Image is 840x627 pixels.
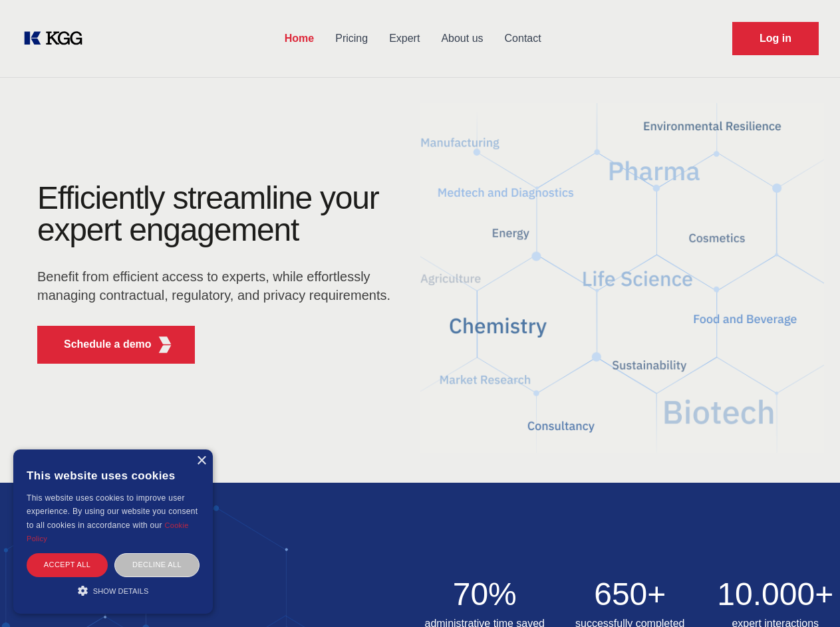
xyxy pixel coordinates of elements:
button: Schedule a demoKGG Fifth Element RED [37,326,195,364]
div: Decline all [114,553,200,576]
div: Accept all [27,553,108,576]
iframe: Chat Widget [773,563,840,627]
a: Expert [378,21,430,56]
span: Show details [93,587,149,595]
a: About us [430,21,493,56]
a: Contact [494,21,552,56]
h2: 650+ [565,578,695,610]
a: KOL Knowledge Platform: Talk to Key External Experts (KEE) [21,28,93,49]
a: Pricing [325,21,378,56]
div: This website uses cookies [27,459,200,491]
img: KGG Fifth Element RED [157,336,174,353]
p: Benefit from efficient access to experts, while effortlessly managing contractual, regulatory, an... [37,267,399,305]
a: Home [274,21,325,56]
div: Show details [27,584,200,597]
h2: 70% [420,578,550,610]
p: Schedule a demo [64,336,152,352]
h1: Efficiently streamline your expert engagement [37,182,399,246]
span: This website uses cookies to improve user experience. By using our website you consent to all coo... [27,493,198,530]
img: KGG Fifth Element RED [420,86,825,469]
a: Request Demo [732,22,819,55]
a: Cookie Policy [27,521,189,543]
div: Close [196,456,206,466]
